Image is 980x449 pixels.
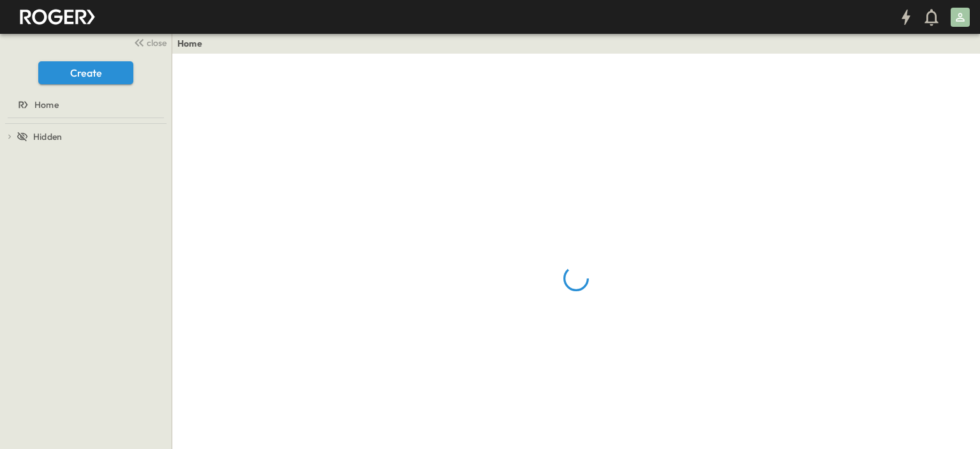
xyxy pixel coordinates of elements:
span: Home [34,98,59,111]
a: Home [177,37,202,50]
span: Hidden [33,130,62,143]
span: close [147,36,167,49]
button: close [128,33,169,51]
a: Home [3,96,167,114]
button: Create [38,61,133,84]
nav: breadcrumbs [177,37,210,50]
